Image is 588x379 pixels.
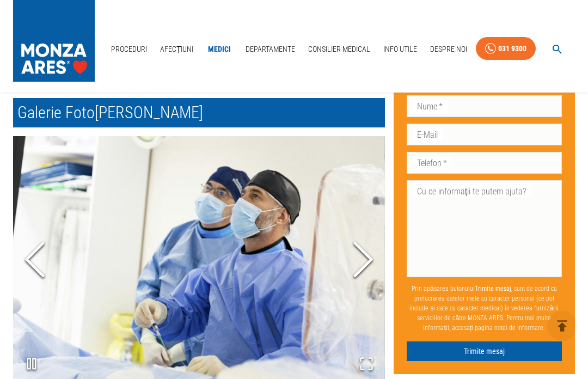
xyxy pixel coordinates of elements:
[13,98,385,127] h2: Galerie Foto [PERSON_NAME]
[379,38,421,60] a: Info Utile
[341,199,385,321] button: Next Slide
[407,279,562,337] p: Prin apăsarea butonului , sunt de acord cu prelucrarea datelor mele cu caracter personal (ce pot ...
[202,38,237,60] a: Medici
[426,38,471,60] a: Despre Noi
[407,341,562,361] button: Trimite mesaj
[475,284,511,292] b: Trimite mesaj
[241,38,299,60] a: Departamente
[547,311,577,341] button: delete
[498,42,526,56] div: 031 9300
[107,38,151,60] a: Proceduri
[156,38,198,60] a: Afecțiuni
[476,37,536,60] a: 031 9300
[13,199,57,321] button: Previous Slide
[304,38,375,60] a: Consilier Medical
